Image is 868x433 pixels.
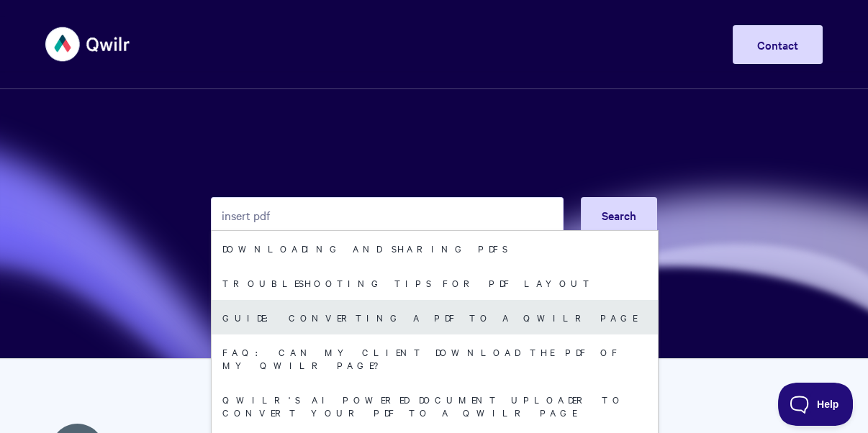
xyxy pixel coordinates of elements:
a: Qwilr's AI Powered Document Uploader to Convert your PDF to a Qwilr Page [212,382,658,429]
a: Troubleshooting tips for PDF layout [212,265,658,300]
button: Search [581,197,657,233]
a: Contact [733,25,823,64]
a: FAQ: Can my client download the PDF of my Qwilr Page? [212,334,658,382]
a: Downloading and sharing PDFs [212,231,658,265]
a: Guide: Converting a PDF to a Qwilr Page [212,300,658,334]
input: Search the knowledge base [211,197,564,233]
iframe: Toggle Customer Support [778,383,854,426]
span: Search [602,207,636,223]
img: Qwilr Help Center [45,17,131,71]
